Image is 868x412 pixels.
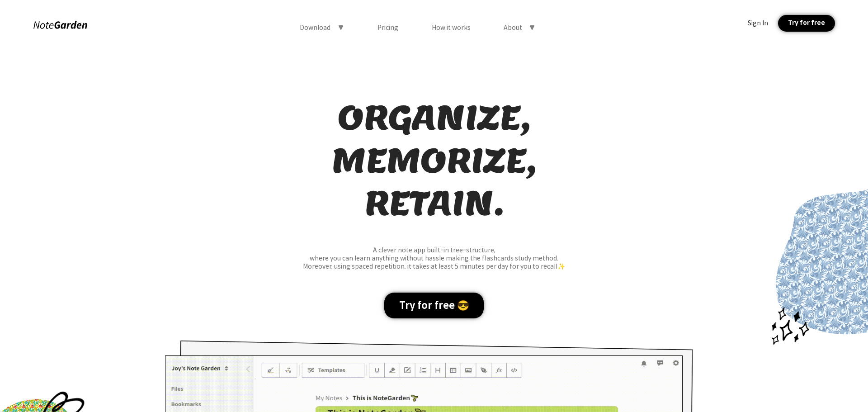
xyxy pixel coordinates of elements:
div: Sign In [748,19,768,27]
div: Try for free 😎 [384,293,484,318]
div: About [504,24,522,32]
div: Download [300,24,330,32]
div: How it works [432,24,471,32]
div: Pricing [377,24,398,32]
div: Try for free [778,15,835,32]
